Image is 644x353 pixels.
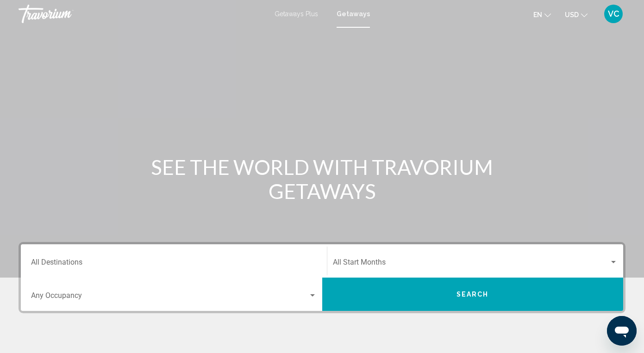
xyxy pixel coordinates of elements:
button: Search [322,278,624,311]
span: VC [608,9,619,19]
a: Getaways [337,10,370,18]
span: Search [456,291,489,298]
span: en [533,11,542,19]
button: Change language [533,8,551,21]
a: Getaways Plus [275,10,318,18]
iframe: Button to launch messaging window [607,316,637,346]
div: Search widget [21,244,623,311]
h1: SEE THE WORLD WITH TRAVORIUM GETAWAYS [149,155,496,203]
a: Travorium [19,5,265,23]
button: Change currency [565,8,588,21]
button: User Menu [601,4,625,24]
span: USD [565,11,579,19]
